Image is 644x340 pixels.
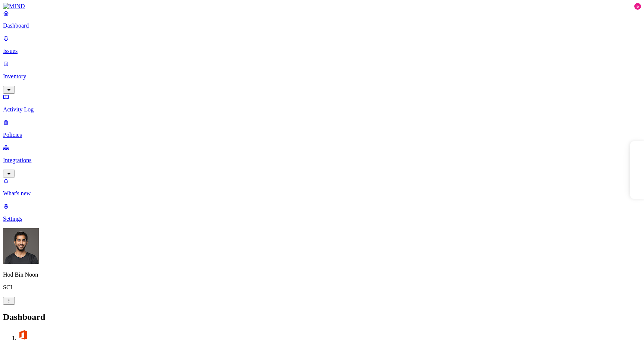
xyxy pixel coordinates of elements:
p: Integrations [3,157,641,164]
a: Dashboard [3,10,641,29]
a: MIND [3,3,641,10]
a: Integrations [3,144,641,176]
img: svg%3e [18,330,28,340]
div: 5 [634,3,641,10]
img: Hod Bin Noon [3,228,39,264]
p: Settings [3,215,641,222]
p: Dashboard [3,22,641,29]
p: Activity Log [3,106,641,113]
h2: Dashboard [3,312,641,322]
a: Issues [3,35,641,54]
p: Issues [3,48,641,54]
p: Policies [3,132,641,138]
img: MIND [3,3,25,10]
a: Activity Log [3,94,641,113]
p: Inventory [3,73,641,80]
a: Policies [3,119,641,138]
a: Inventory [3,60,641,92]
p: What's new [3,190,641,197]
a: Settings [3,203,641,222]
a: What's new [3,177,641,197]
p: SCI [3,284,641,291]
p: Hod Bin Noon [3,271,641,278]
